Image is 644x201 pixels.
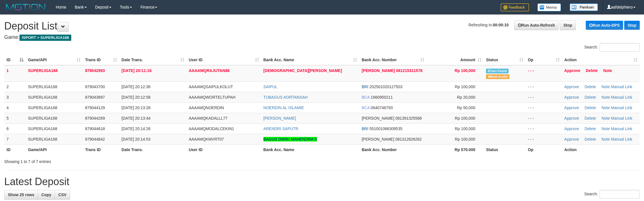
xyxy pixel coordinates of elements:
a: Note [602,105,610,110]
span: Copy 081215311578 to clipboard [396,68,422,73]
span: BRI [362,84,368,89]
a: [PERSON_NAME] [263,116,296,120]
a: Approve [564,137,579,141]
span: Show 25 rows [8,192,34,197]
th: Game/API [26,144,83,155]
a: Manual Link [611,126,632,131]
h1: Latest Deposit [4,176,640,187]
span: Rp 100,000 [455,126,475,131]
td: SUPERLIGA168 [26,81,83,92]
td: SUPERLIGA168 [26,65,83,82]
th: Action: activate to sort column ascending [562,55,640,65]
a: Manual Link [611,95,632,100]
a: Note [602,84,610,89]
td: 1 [4,65,26,82]
td: 6 [4,123,26,134]
td: - - - [526,92,562,102]
span: 879042993 [85,68,105,73]
td: 7 [4,134,26,144]
td: 4 [4,102,26,113]
a: Note [603,68,612,73]
th: Date Trans. [119,144,187,155]
td: SUPERLIGA168 [26,113,83,123]
th: Status: activate to sort column ascending [484,55,526,65]
a: Approve [564,116,579,120]
label: Search: [584,43,640,52]
a: Note [602,116,610,120]
h1: Deposit List [4,20,640,32]
th: Bank Acc. Number: activate to sort column ascending [359,55,427,65]
span: AAAAMQWORTELTUPAH [189,95,235,100]
a: Delete [585,84,596,89]
th: Op: activate to sort column ascending [526,55,562,65]
th: Action [562,144,640,155]
th: ID [4,144,26,155]
a: Approve [564,126,579,131]
td: - - - [526,134,562,144]
span: AAAAMQRAJUTAN98 [189,68,230,73]
span: [PERSON_NAME] [362,68,395,73]
label: Search: [584,190,640,198]
span: AAAAMQNOERDIN [189,105,224,110]
span: [DATE] 20:14:26 [122,126,150,131]
span: Copy 551001066309535 to clipboard [369,126,403,131]
span: [DATE] 20:12:58 [122,95,150,100]
th: Op [526,144,562,155]
span: ISPORT > SUPERLIGA168 [20,35,71,41]
span: Copy 1660950211 to clipboard [371,95,393,100]
td: SUPERLIGA168 [26,92,83,102]
a: CSV [55,190,70,200]
span: Rp 100,000 [455,116,475,120]
span: Rp 100,000 [455,68,475,73]
a: Manual Link [611,116,632,120]
a: Delete [585,137,596,141]
a: Note [602,137,610,141]
span: AAAAMQKADALLL77 [189,116,228,120]
a: Note [602,126,610,131]
span: Bank is not match [486,74,509,79]
a: TUBAGUS AORTANSAH [263,95,308,100]
td: SUPERLIGA168 [26,123,83,134]
a: Note [602,95,610,100]
img: panduan.png [570,3,598,11]
th: Date Trans.: activate to sort column ascending [119,55,187,65]
th: Trans ID [83,144,119,155]
a: Approve [564,84,579,89]
span: AAAAMQSAIPULKOLUT [189,84,233,89]
a: SAIPUL [263,84,278,89]
span: 879044842 [85,137,105,141]
span: BCA [362,95,369,100]
a: NOERDIN AL ISLAMIE [263,105,304,110]
span: [DATE] 20:11:16 [122,68,152,73]
a: Delete [585,126,596,131]
span: [DATE] 20:13:44 [122,116,150,120]
span: BRI [362,126,368,131]
td: 3 [4,92,26,102]
a: Delete [585,95,596,100]
td: - - - [526,123,562,134]
a: Delete [585,116,596,120]
th: Trans ID: activate to sort column ascending [83,55,119,65]
td: SUPERLIGA168 [26,102,83,113]
th: Bank Acc. Name [261,144,360,155]
img: Button%20Memo.svg [537,3,561,11]
strong: 00:00:10 [493,23,509,27]
a: BAGUS DWIKI MAHENDRA S [263,137,317,141]
input: Search: [600,43,640,52]
a: ARENDRI SAPUTR [263,126,299,131]
td: - - - [526,102,562,113]
a: Manual Link [611,84,632,89]
a: Show 25 rows [4,190,38,200]
span: [DATE] 20:12:36 [122,84,150,89]
span: Similar transaction found [486,69,509,73]
a: Run Auto-DPS [586,21,623,30]
th: User ID: activate to sort column ascending [187,55,261,65]
span: Rp 100,000 [455,84,475,89]
span: Copy [41,192,51,197]
span: Rp 20,000 [457,95,476,100]
span: [DATE] 20:13:28 [122,105,150,110]
a: Copy [38,190,55,200]
span: [PERSON_NAME] [362,137,394,141]
span: 879044618 [85,126,105,131]
span: Refreshing in: [468,23,509,27]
